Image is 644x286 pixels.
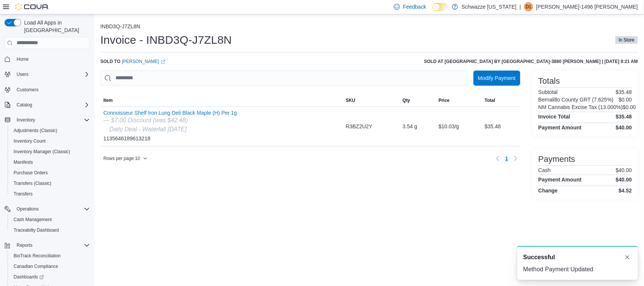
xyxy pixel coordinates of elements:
a: Canadian Compliance [11,262,61,271]
span: Inventory Count [14,138,46,144]
div: — $7.00 Discount (was $42.48) [103,116,237,125]
span: Operations [14,205,90,214]
span: 1 [505,155,508,162]
a: Transfers [11,189,35,198]
span: Reports [17,242,32,248]
span: Inventory [17,117,35,123]
h6: NM Cannabis Excise Tax (13.000%) [538,104,623,110]
span: Dashboards [14,274,44,280]
input: Dark Mode [432,3,448,11]
span: Transfers (Classic) [14,180,51,186]
h4: Invoice Total [538,114,570,120]
p: | [520,2,521,11]
button: Catalog [2,100,93,110]
h4: $40.00 [616,177,632,183]
img: Cova [15,3,49,11]
button: Inventory [2,115,93,125]
button: Home [2,54,93,65]
button: Price [435,94,481,106]
span: Dashboards [11,272,90,281]
a: Dashboards [8,272,93,282]
a: Cash Management [11,215,55,224]
span: Inventory Manager (Classic) [14,149,70,155]
button: Manifests [8,157,93,168]
span: D1 [526,2,531,11]
button: Purchase Orders [8,168,93,178]
div: $10.03/g [435,119,481,134]
button: Connoisseur Shelf Iron Lung Deli Black Maple (H) Per 1g [103,110,237,116]
span: Total [485,97,495,103]
button: Total [482,94,520,106]
h6: Cash [538,167,551,173]
button: Dismiss toast [623,253,632,262]
span: Adjustments (Classic) [14,128,57,134]
h1: Invoice - INBD3Q-J7ZL8N [100,32,232,48]
span: Users [17,71,28,77]
button: Transfers (Classic) [8,178,93,189]
span: Rows per page : 10 [103,155,140,161]
svg: External link [161,60,165,64]
a: Customers [14,85,41,94]
p: $0.00 [619,97,632,103]
h4: $40.00 [616,125,632,131]
h4: Payment Amount [538,125,582,131]
span: In Store [619,37,635,43]
button: Customers [2,84,93,95]
span: Traceabilty Dashboard [14,227,59,233]
div: 3.54 g [400,119,435,134]
h4: $35.48 [616,114,632,120]
button: Users [14,70,31,79]
span: Canadian Compliance [11,262,90,271]
h6: Sold at [GEOGRAPHIC_DATA] by [GEOGRAPHIC_DATA]-3880 [PERSON_NAME] | [DATE] 8:21 AM [424,58,638,65]
button: Qty [400,94,435,106]
span: Inventory Count [11,137,90,146]
span: Inventory [14,115,90,125]
button: SKU [343,94,400,106]
button: Cash Management [8,214,93,225]
span: Customers [17,87,38,93]
button: Adjustments (Classic) [8,125,93,136]
button: Inventory [14,115,38,125]
p: [PERSON_NAME]-1496 [PERSON_NAME] [536,2,638,11]
h6: Bernalillo County GRT (7.625%) [538,97,613,103]
span: Customers [14,85,90,94]
button: Reports [14,241,35,250]
button: Page 1 of 1 [502,152,511,165]
div: $35.48 [482,119,520,134]
span: Dark Mode [432,11,433,11]
h3: Totals [538,77,560,86]
span: Load All Apps in [GEOGRAPHIC_DATA] [21,19,90,34]
a: [PERSON_NAME]External link [122,58,165,65]
span: Transfers (Classic) [11,179,90,188]
button: Inventory Count [8,136,93,146]
div: Method Payment Updated [523,265,632,274]
h6: Subtotal [538,89,558,95]
p: $40.00 [616,167,632,173]
a: Traceabilty Dashboard [11,226,62,235]
a: Dashboards [11,272,47,281]
div: Sold to [100,58,165,65]
span: Price [438,97,449,103]
span: Purchase Orders [14,170,48,176]
span: Home [17,56,29,62]
span: Adjustments (Classic) [11,126,90,135]
span: Feedback [403,3,426,11]
a: Purchase Orders [11,168,51,177]
span: Manifests [11,158,90,167]
button: Users [2,69,93,80]
nav: Pagination for table: MemoryTable from EuiInMemoryTable [493,152,520,165]
span: In Store [615,36,638,44]
span: BioTrack Reconciliation [11,251,90,260]
span: Transfers [14,191,32,197]
span: Cash Management [11,215,90,224]
button: Next page [511,154,520,163]
span: Canadian Compliance [14,263,58,269]
button: Reports [2,240,93,251]
button: BioTrack Reconciliation [8,251,93,261]
span: Successful [523,253,555,262]
p: $35.48 [616,89,632,95]
button: INBD3Q-J7ZL8N [100,23,140,29]
span: Manifests [14,159,33,165]
span: Users [14,70,90,79]
p: Schwazze [US_STATE] [462,2,517,11]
